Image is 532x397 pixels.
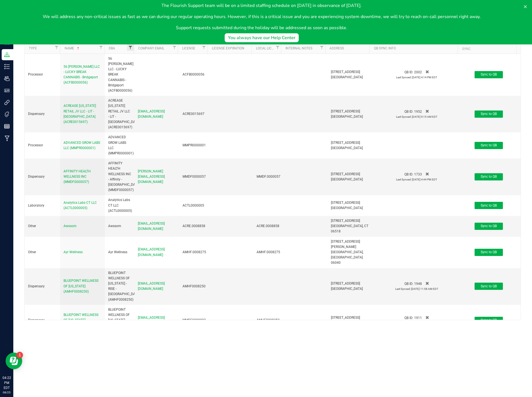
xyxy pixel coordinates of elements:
div: Processor [28,143,57,148]
th: Sync [458,44,516,54]
span: Last Synced: [396,76,411,79]
div: AMHF0008250 [257,318,280,323]
a: Name [65,46,98,51]
div: AFFINITY HEALTH WELLNESS INC - Affinity - [GEOGRAPHIC_DATA] (MMDF0000057) [108,161,131,193]
span: BLUEPOINT WELLNESS OF [US_STATE] (AMHF0008250) [64,279,98,293]
div: Other [28,223,57,229]
span: Analytics Labs CT LLC (ACTL0000005) [64,201,97,210]
inline-svg: Inventory [4,64,10,69]
div: Dispensary [28,174,57,179]
inline-svg: User Roles [4,88,10,93]
div: BLUEPOINT WELLNESS OF [US_STATE] - RISE - Branford (MMDF0000002) [108,307,131,334]
div: AMHF.0008275 [257,250,280,255]
p: 04:22 PM EDT [2,375,11,390]
iframe: Resource center unread badge [16,352,23,358]
span: [STREET_ADDRESS][PERSON_NAME] [331,240,360,249]
div: ACRE.0008858 [183,223,206,229]
span: [GEOGRAPHIC_DATA] [331,75,363,79]
span: [GEOGRAPHIC_DATA] [331,287,363,291]
div: ACRE0015697 [183,111,206,117]
div: Awssom [108,223,131,229]
div: MMDF.0000057 [257,174,280,179]
div: ACREAGE [US_STATE] RETAIL JV LLC - LIT - [GEOGRAPHIC_DATA] (ACRE0015697) [108,98,131,130]
span: AFFINITY HEALTH WELLNESS INC (MMDF0000057) [64,169,91,184]
div: MMPR0000001 [183,143,206,148]
span: [STREET_ADDRESS] [331,172,360,176]
p: The Flourish Support team will be on a limited staffing schedule on [DATE] in observance of [DATE]. [43,2,481,9]
div: Analytics Labs CT LLC (ACTL0000005) [108,197,131,213]
button: Sync to QB [475,142,503,149]
span: [GEOGRAPHIC_DATA] [331,177,363,181]
div: You always have our Help Center [228,34,295,41]
span: QB ID: [404,282,413,286]
div: Dispensary [28,284,57,289]
a: Filter [318,44,325,51]
button: Sync to QB [475,173,503,180]
inline-svg: Tags [4,112,10,117]
a: Type [29,46,53,51]
span: Sync to QB [481,203,497,207]
div: ADVANCED GROW LABS LLC (MMPR0000001) [108,135,131,156]
inline-svg: Users [4,76,10,81]
span: [STREET_ADDRESS] [331,109,360,113]
span: Sync to QB [481,175,497,179]
p: We will address any non-critical issues as fast as we can during our regular operating hours. How... [43,13,481,20]
a: Filter [201,44,207,51]
div: Laboratory [28,203,57,208]
iframe: Resource center [6,353,22,369]
button: Sync to QB [475,202,503,209]
button: Sync to QB [475,110,503,118]
span: [DATE] 9:15 AM EDT [412,115,437,118]
span: Ayr Wellness [64,250,83,254]
button: Sync to QB [475,317,503,324]
div: MMDF0000002 [183,318,206,323]
span: [EMAIL_ADDRESS][DOMAIN_NAME] [138,282,165,291]
div: MMDF0000057 [183,174,206,179]
span: [EMAIL_ADDRESS][DOMAIN_NAME] [138,247,165,257]
div: AMHF.0008275 [183,250,206,255]
span: Last Synced: [396,115,411,118]
span: [DATE] 11:58 AM EDT [411,287,438,290]
a: Filter [274,44,281,51]
span: [STREET_ADDRESS] [331,282,360,285]
span: [DATE] 4:14 PM EDT [412,76,437,79]
a: Internal Notes [285,46,318,51]
button: Sync to QB [475,283,503,290]
div: ACTL0000005 [183,203,206,208]
a: Local License [256,46,274,51]
div: Processor [28,72,57,77]
span: ADVANCED GROW LABS LLC (MMPR0000001) [64,141,100,150]
span: BLUEPOINT WELLNESS OF [US_STATE] (MMDF0000002) [64,313,98,327]
div: ACFB0000056 [183,72,206,77]
span: 2002 [414,70,422,74]
div: Other [28,250,57,255]
span: [GEOGRAPHIC_DATA], [GEOGRAPHIC_DATA] 06040 [331,250,363,265]
div: AMHF0008250 [183,284,206,289]
button: Sync to QB [475,249,503,256]
div: Ayr Wellness [108,250,131,255]
span: [GEOGRAPHIC_DATA] [331,206,363,210]
span: Sync to QB [481,284,497,288]
span: [STREET_ADDRESS] [331,141,360,145]
span: Sync to QB [481,143,497,147]
span: Last Synced: [395,287,411,290]
a: DBA [109,46,127,51]
a: Filter [53,44,60,51]
span: 1948 [414,282,422,286]
div: Dispensary [28,318,57,323]
div: ACRE.0008858 [257,223,280,229]
span: [GEOGRAPHIC_DATA], CT 06518 [331,224,368,233]
span: Sync to QB [481,224,497,228]
span: [PERSON_NAME][EMAIL_ADDRESS][DOMAIN_NAME] [138,169,165,184]
p: Support requests submitted during the holiday will be addressed as soon as possible. [43,24,481,31]
a: Company Email [138,46,171,51]
span: [EMAIL_ADDRESS][DOMAIN_NAME] [138,316,165,325]
span: Sync to QB [481,112,497,116]
a: License [182,46,201,51]
span: Awssom [64,224,77,228]
span: Last Synced: [396,178,411,181]
span: [STREET_ADDRESS] [331,70,360,74]
a: Address [330,46,367,51]
span: 1733 [414,172,422,176]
